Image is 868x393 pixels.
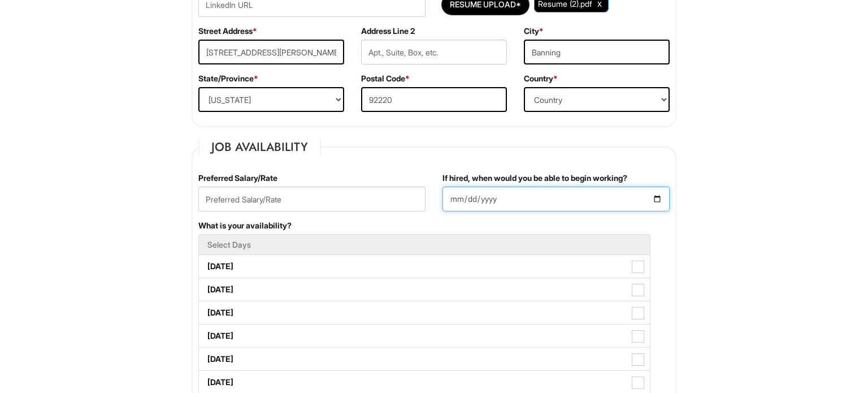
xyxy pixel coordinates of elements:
[198,187,426,211] input: Preferred Salary/Rate
[361,73,410,84] label: Postal Code
[524,87,670,112] select: Country
[524,73,558,84] label: Country
[361,25,415,37] label: Address Line 2
[198,220,292,231] label: What is your availability?
[199,348,650,370] label: [DATE]
[198,73,258,84] label: State/Province
[207,240,641,249] h5: Select Days
[442,172,627,184] label: If hired, when would you be able to begin working?
[199,325,650,347] label: [DATE]
[199,255,650,278] label: [DATE]
[524,40,670,64] input: City
[198,172,277,184] label: Preferred Salary/Rate
[199,301,650,324] label: [DATE]
[361,87,507,112] input: Postal Code
[198,25,257,37] label: Street Address
[524,25,544,37] label: City
[361,40,507,64] input: Apt., Suite, Box, etc.
[198,139,321,156] legend: Job Availability
[198,40,344,64] input: Street Address
[199,278,650,301] label: [DATE]
[198,87,344,112] select: State/Province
